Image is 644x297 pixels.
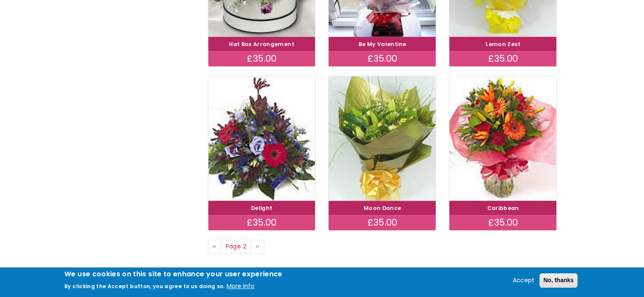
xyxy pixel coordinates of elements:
[487,204,519,212] a: Caribbean
[329,215,436,230] div: £35.00
[329,51,436,66] div: £35.00
[449,51,556,66] div: £35.00
[539,273,578,288] button: No, thanks
[229,41,294,48] a: Hat Box Arrangement
[359,41,406,48] a: Be My Valentine
[364,204,401,212] a: Moon Dance
[256,242,260,251] span: ››
[213,242,216,251] span: ‹‹
[449,76,556,201] img: Caribbean
[221,240,251,254] span: Page 2
[64,283,225,290] p: By clicking the Accept button, you agree to us doing so.
[208,215,315,230] div: £35.00
[208,240,557,254] nav: Page navigation
[486,41,520,48] a: Lemon Zest
[208,76,315,201] img: Delight
[322,68,442,207] img: Moon Dance
[251,204,272,212] a: Delight
[64,270,282,279] h2: We use cookies on this site to enhance your user experience
[449,215,556,230] div: £35.00
[208,51,315,66] div: £35.00
[509,275,538,286] button: Accept
[227,281,254,292] button: More info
